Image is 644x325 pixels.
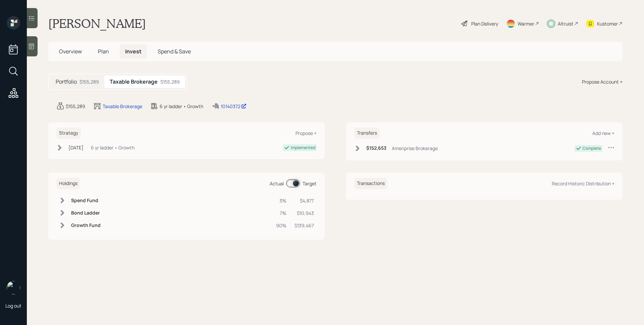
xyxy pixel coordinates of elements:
[66,103,85,110] div: $155,289
[68,144,84,151] div: [DATE]
[303,180,317,187] div: Target
[48,16,146,31] h1: [PERSON_NAME]
[160,78,180,85] div: $155,289
[294,197,314,204] div: $4,877
[276,222,286,229] div: 90%
[354,128,380,139] h6: Transfers
[56,128,81,139] h6: Strategy
[71,210,101,216] h6: Bond Ladder
[56,79,77,85] h5: Portfolio
[125,48,142,55] span: Invest
[91,144,135,151] div: 6 yr ladder • Growth
[98,48,109,55] span: Plan
[558,20,574,27] div: Altruist
[552,180,614,187] div: Record Historic Distribution +
[296,130,317,136] div: Propose +
[597,20,618,27] div: Kustomer
[221,103,247,110] div: 10140372
[518,20,534,27] div: Warmer
[354,178,387,189] h6: Transactions
[110,79,158,85] h5: Taxable Brokerage
[294,222,314,229] div: $139,467
[56,178,80,189] h6: Holdings
[291,145,315,151] div: Implemented
[471,20,498,27] div: Plan Delivery
[79,78,99,85] div: $155,289
[582,78,623,85] div: Propose Account +
[583,145,601,151] div: Complete
[592,130,614,136] div: Add new +
[366,145,386,151] h6: $152,653
[71,198,101,203] h6: Spend Fund
[103,103,142,110] div: Taxable Brokerage
[160,103,203,110] div: 6 yr ladder • Growth
[5,303,21,309] div: Log out
[59,48,82,55] span: Overview
[276,210,286,217] div: 7%
[270,180,284,187] div: Actual
[294,210,314,217] div: $10,943
[71,223,101,228] h6: Growth Fund
[392,145,438,152] div: Ameriprise Brokerage
[276,197,286,204] div: 3%
[7,281,20,294] img: james-distasi-headshot.png
[158,48,191,55] span: Spend & Save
